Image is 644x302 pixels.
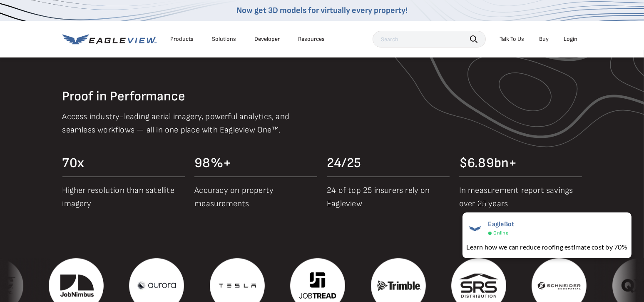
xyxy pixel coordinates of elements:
div: Solutions [212,35,236,43]
span: Online [494,230,508,236]
p: Access industry-leading aerial imagery, powerful analytics, and seamless workflows — all in one p... [62,110,316,137]
div: 70x [62,157,185,170]
input: Search [373,31,486,47]
div: Login [564,35,578,43]
div: 24/25 [327,157,450,170]
p: In measurement report savings over 25 years [459,184,582,210]
div: Products [171,35,194,43]
div: $6.89bn+ [459,157,582,170]
a: Developer [255,35,280,43]
p: 24 of top 25 insurers rely on Eagleview [327,184,450,210]
p: Higher resolution than satellite imagery [62,184,185,210]
a: Buy [540,35,549,43]
div: 98%+ [194,157,317,170]
div: Resources [298,35,325,43]
div: Learn how we can reduce roofing estimate cost by 70% [467,242,627,252]
div: Talk To Us [500,35,525,43]
h2: Proof in Performance [62,90,582,103]
span: EagleBot [488,220,515,228]
p: Accuracy on property measurements [194,184,317,210]
a: Now get 3D models for virtually every property! [236,5,408,15]
img: EagleBot [467,220,483,237]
